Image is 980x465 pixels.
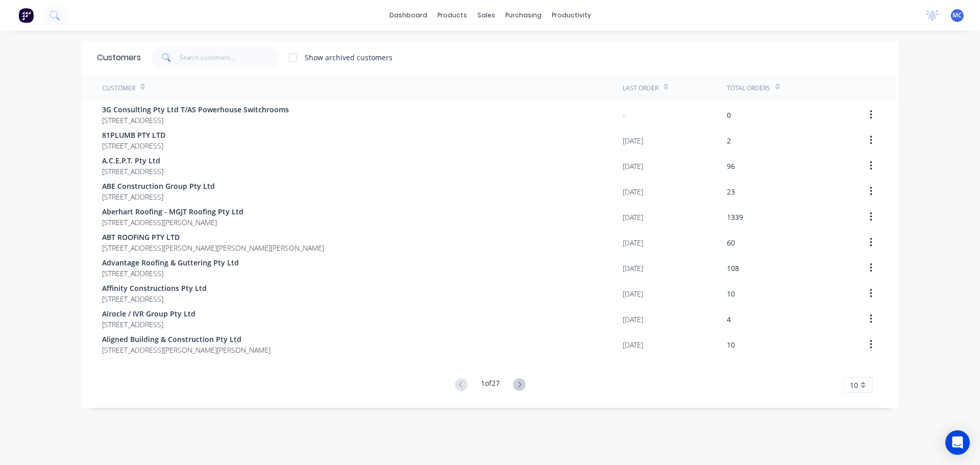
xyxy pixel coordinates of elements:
[472,8,500,23] div: sales
[623,339,643,350] div: [DATE]
[102,166,163,177] span: [STREET_ADDRESS]
[384,8,432,23] a: dashboard
[180,47,279,68] input: Search customers...
[623,212,643,223] div: [DATE]
[102,206,243,217] span: Aberhart Roofing - MGJT Roofing Pty Ltd
[623,135,643,146] div: [DATE]
[623,110,625,120] div: -
[727,84,770,93] div: Total Orders
[727,186,735,197] div: 23
[481,378,500,393] div: 1 of 27
[18,8,34,23] img: Factory
[623,314,643,325] div: [DATE]
[727,314,731,325] div: 4
[623,161,643,172] div: [DATE]
[102,293,207,304] span: [STREET_ADDRESS]
[102,217,243,228] span: [STREET_ADDRESS][PERSON_NAME]
[102,319,195,330] span: [STREET_ADDRESS]
[102,191,215,202] span: [STREET_ADDRESS]
[102,104,289,115] span: 3G Consulting Pty Ltd T/AS Powerhouse Switchrooms
[952,11,962,20] span: MC
[102,181,215,191] span: ABE Construction Group Pty Ltd
[102,268,239,279] span: [STREET_ADDRESS]
[850,380,858,390] span: 10
[727,237,735,248] div: 60
[727,339,735,350] div: 10
[547,8,596,23] div: productivity
[102,308,195,319] span: Airocle / IVR Group Pty Ltd
[102,140,165,151] span: [STREET_ADDRESS]
[500,8,547,23] div: purchasing
[102,283,207,293] span: Affinity Constructions Pty Ltd
[102,345,271,355] span: [STREET_ADDRESS][PERSON_NAME][PERSON_NAME]
[102,232,324,242] span: ABT ROOFING PTY LTD
[727,212,743,223] div: 1339
[102,84,135,93] div: Customer
[727,135,731,146] div: 2
[727,288,735,299] div: 10
[102,115,289,126] span: [STREET_ADDRESS]
[623,237,643,248] div: [DATE]
[432,8,472,23] div: products
[102,130,165,140] span: 81PLUMB PTY LTD
[102,334,271,345] span: Aligned Building & Construction Pty Ltd
[727,110,731,120] div: 0
[727,161,735,172] div: 96
[102,242,324,253] span: [STREET_ADDRESS][PERSON_NAME][PERSON_NAME][PERSON_NAME]
[102,257,239,268] span: Advantage Roofing & Guttering Pty Ltd
[97,52,141,64] div: Customers
[623,288,643,299] div: [DATE]
[623,84,658,93] div: Last Order
[102,155,163,166] span: A.C.E.P.T. Pty Ltd
[623,263,643,274] div: [DATE]
[945,430,970,455] div: Open Intercom Messenger
[727,263,739,274] div: 108
[305,52,393,63] div: Show archived customers
[623,186,643,197] div: [DATE]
